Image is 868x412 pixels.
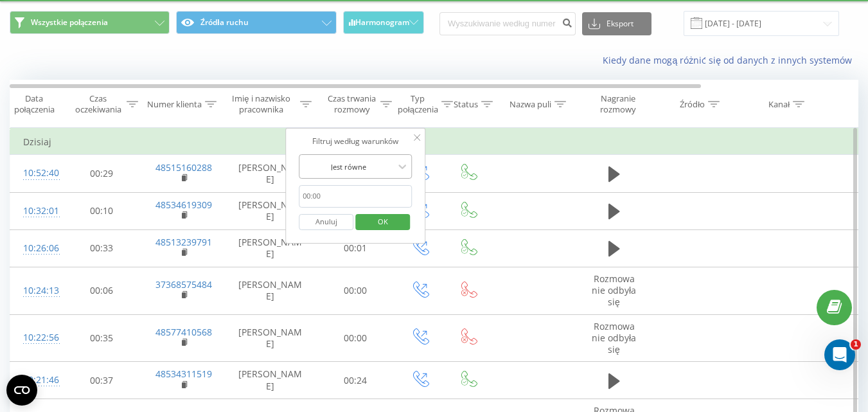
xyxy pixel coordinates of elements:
[23,325,49,350] div: 10:22:56
[176,11,336,34] button: Źródła ruchu
[299,135,412,148] div: Filtruj według warunków
[155,236,212,248] a: 48513239791
[226,362,315,399] td: [PERSON_NAME]
[155,199,212,211] a: 48534619309
[31,17,108,28] span: Wszystkie połączenia
[824,339,855,370] iframe: Intercom live chat
[10,93,58,115] div: Data połączenia
[155,278,212,291] a: 37368575484
[10,11,170,34] button: Wszystkie połączenia
[315,314,396,362] td: 00:00
[62,267,142,314] td: 00:06
[155,368,212,380] a: 48534311519
[299,185,412,208] input: 00:00
[73,93,123,115] div: Czas oczekiwania
[326,93,377,115] div: Czas trwania rozmowy
[226,229,315,267] td: [PERSON_NAME]
[315,267,396,314] td: 00:00
[592,320,636,355] span: Rozmowa nie odbyła się
[226,93,297,115] div: Imię i nazwisko pracownika
[23,161,49,186] div: 10:52:40
[62,314,142,362] td: 00:35
[343,11,425,34] button: Harmonogram
[603,54,858,66] a: Kiedy dane mogą różnić się od danych z innych systemów
[6,375,37,406] button: Open CMP widget
[226,314,315,362] td: [PERSON_NAME]
[454,99,478,110] div: Status
[851,339,861,350] span: 1
[226,267,315,314] td: [PERSON_NAME]
[155,326,212,338] a: 48577410568
[398,93,438,115] div: Typ połączenia
[23,236,49,261] div: 10:26:06
[680,99,705,110] div: Źródło
[509,99,551,110] div: Nazwa puli
[299,214,353,230] button: Anuluj
[62,362,142,399] td: 00:37
[365,211,401,231] span: OK
[23,278,49,303] div: 10:24:13
[147,99,202,110] div: Numer klienta
[355,214,410,230] button: OK
[23,199,49,224] div: 10:32:01
[155,161,212,174] a: 48515160288
[587,93,649,115] div: Nagranie rozmowy
[226,192,315,229] td: [PERSON_NAME]
[582,12,651,35] button: Eksport
[315,362,396,399] td: 00:24
[62,155,142,192] td: 00:29
[62,229,142,267] td: 00:33
[23,368,49,393] div: 10:21:46
[355,18,409,27] span: Harmonogram
[439,12,576,35] input: Wyszukiwanie według numeru
[768,99,790,110] div: Kanał
[592,273,636,308] span: Rozmowa nie odbyła się
[315,229,396,267] td: 00:01
[62,192,142,229] td: 00:10
[226,155,315,192] td: [PERSON_NAME]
